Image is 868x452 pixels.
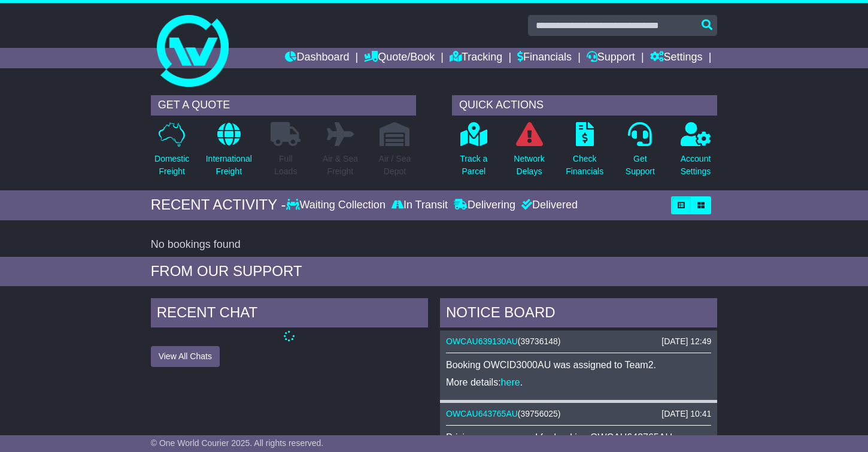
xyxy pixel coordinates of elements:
[446,336,711,347] div: ( )
[626,153,655,178] p: Get Support
[625,122,655,184] a: GetSupport
[452,95,717,116] div: QUICK ACTIONS
[205,122,253,184] a: InternationalFreight
[514,153,544,178] p: Network Delays
[451,199,518,212] div: Delivering
[151,95,416,116] div: GET A QUOTE
[323,153,358,178] p: Air & Sea Freight
[364,48,435,68] a: Quote/Book
[206,153,252,178] p: International Freight
[521,336,558,346] span: 39736148
[517,48,572,68] a: Financials
[446,409,711,419] div: ( )
[587,48,635,68] a: Support
[151,438,324,448] span: © One World Courier 2025. All rights reserved.
[389,199,451,212] div: In Transit
[650,48,703,68] a: Settings
[513,122,545,184] a: NetworkDelays
[501,377,520,387] a: here
[450,48,502,68] a: Tracking
[271,153,301,178] p: Full Loads
[151,346,220,367] button: View All Chats
[446,359,711,371] p: Booking OWCID3000AU was assigned to Team2.
[286,199,389,212] div: Waiting Collection
[521,409,558,418] span: 39756025
[151,298,428,330] div: RECENT CHAT
[285,48,349,68] a: Dashboard
[154,122,190,184] a: DomesticFreight
[151,263,718,280] div: FROM OUR SUPPORT
[565,122,604,184] a: CheckFinancials
[681,153,711,178] p: Account Settings
[446,409,518,418] a: OWCAU643765AU
[460,153,487,178] p: Track a Parcel
[518,199,578,212] div: Delivered
[680,122,712,184] a: AccountSettings
[154,153,189,178] p: Domestic Freight
[446,336,518,346] a: OWCAU639130AU
[151,238,718,251] div: No bookings found
[379,153,411,178] p: Air / Sea Depot
[446,377,711,388] p: More details: .
[566,153,603,178] p: Check Financials
[151,196,286,214] div: RECENT ACTIVITY -
[440,298,717,330] div: NOTICE BOARD
[661,409,711,419] div: [DATE] 10:41
[446,432,711,443] p: Pricing was approved for booking OWCAU643765AU.
[661,336,711,347] div: [DATE] 12:49
[459,122,488,184] a: Track aParcel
